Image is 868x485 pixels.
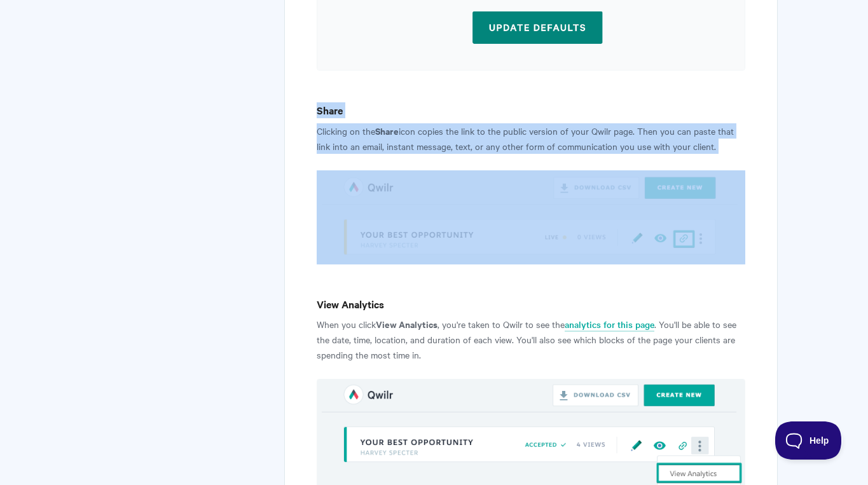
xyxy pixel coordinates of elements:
img: file-TEgaLOkEOl.png [317,170,745,264]
iframe: Toggle Customer Support [775,421,843,460]
p: Clicking on the icon copies the link to the public version of your Qwilr page. Then you can paste... [317,123,745,154]
strong: Share [317,103,343,117]
strong: View Analytics [317,297,384,311]
strong: View Analytics [376,317,437,331]
a: analytics for this page [565,318,654,332]
strong: Share [375,124,399,137]
p: When you click , you're taken to Qwilr to see the . You'll be able to see the date, time, locatio... [317,317,745,362]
